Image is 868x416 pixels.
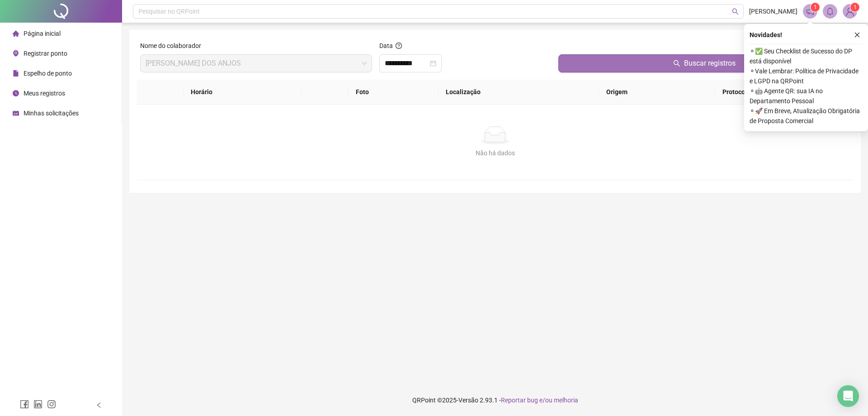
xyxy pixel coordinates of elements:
[147,148,843,158] div: Não há dados
[20,400,29,409] span: facebook
[501,397,578,404] span: Reportar bug e/ou melhoria
[684,58,736,69] span: Buscar registros
[599,80,715,105] th: Origem
[458,397,478,404] span: Versão
[13,70,19,77] span: file
[24,70,72,77] span: Espelho de ponto
[750,46,863,66] span: ⚬ ✅ Seu Checklist de Sucesso do DP está disponível
[837,385,859,407] div: Open Intercom Messenger
[396,43,402,49] span: question-circle
[349,80,439,105] th: Foto
[13,50,19,57] span: environment
[826,7,834,15] span: bell
[854,32,860,38] span: close
[140,41,207,51] label: Nome do colaborador
[750,66,863,86] span: ⚬ Vale Lembrar: Política de Privacidade e LGPD na QRPoint
[750,30,782,40] span: Novidades !
[122,384,868,416] footer: QRPoint © 2025 - 2.93.1 -
[814,4,817,10] span: 1
[439,80,599,105] th: Localização
[558,54,850,72] button: Buscar registros
[843,5,857,18] img: 64984
[850,3,859,12] sup: Atualize o seu contato no menu Meus Dados
[47,400,56,409] span: instagram
[146,55,367,72] span: MARCIANE SOUZA DOS ANJOS
[24,110,79,117] span: Minhas solicitações
[811,3,820,12] sup: 1
[715,80,854,105] th: Protocolo
[24,90,65,97] span: Meus registros
[673,60,680,67] span: search
[379,42,393,49] span: Data
[749,6,797,16] span: [PERSON_NAME]
[854,4,857,10] span: 1
[750,106,863,126] span: ⚬ 🚀 Em Breve, Atualização Obrigatória de Proposta Comercial
[13,30,19,37] span: home
[750,86,863,106] span: ⚬ 🤖 Agente QR: sua IA no Departamento Pessoal
[24,30,61,37] span: Página inicial
[806,7,814,15] span: notification
[13,90,19,96] span: clock-circle
[13,110,19,116] span: schedule
[96,402,102,408] span: left
[33,400,42,409] span: linkedin
[732,8,739,15] span: search
[184,80,302,105] th: Horário
[24,50,67,57] span: Registrar ponto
